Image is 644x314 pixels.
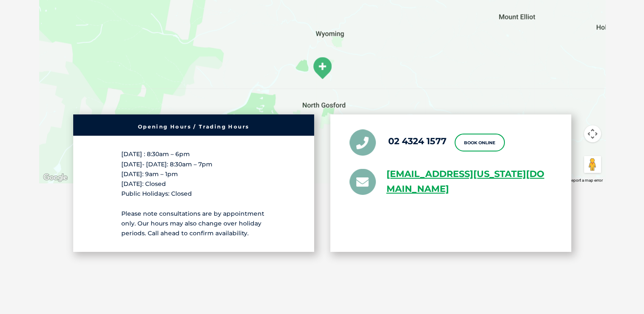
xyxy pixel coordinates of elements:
[77,124,310,129] h6: Opening Hours / Trading Hours
[121,149,266,199] p: [DATE] : 8:30am – 6pm [DATE]- [DATE]: 8:30am – 7pm [DATE]: 9am – 1pm [DATE]: Closed Public Holida...
[386,167,552,197] a: [EMAIL_ADDRESS][US_STATE][DOMAIN_NAME]
[388,135,447,146] a: 02 4324 1577
[121,208,266,238] p: Please note consultations are by appointment only. Our hours may also change over holiday periods...
[455,134,505,151] a: Book Online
